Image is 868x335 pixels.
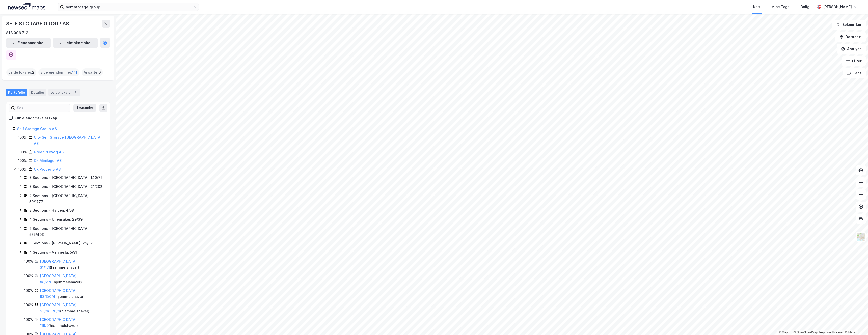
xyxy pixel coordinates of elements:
[64,3,193,11] input: Søk på adresse, matrikkel, gårdeiere, leietakere eller personer
[32,69,34,75] span: 2
[6,68,36,76] div: Leide lokaler :
[832,20,866,30] button: Bokmerker
[29,240,93,246] div: 3 Sections - [PERSON_NAME], 29/67
[6,89,27,96] div: Portefølje
[40,302,104,314] div: ( hjemmelshaver )
[34,167,61,171] a: Ok Property AS
[34,135,102,146] a: City Self Storage [GEOGRAPHIC_DATA] AS
[40,288,78,299] a: [GEOGRAPHIC_DATA], 93/3/0/4
[801,4,809,10] div: Bolig
[15,115,57,121] div: Kun eiendoms-eierskap
[15,104,70,112] input: Søk
[819,331,844,334] a: Improve this map
[82,68,103,76] div: Ansatte :
[843,311,868,335] iframe: Chat Widget
[98,69,101,75] span: 0
[40,317,78,328] a: [GEOGRAPHIC_DATA], 119/9
[24,273,33,279] div: 100%
[53,38,98,48] button: Leietakertabell
[40,259,78,269] a: [GEOGRAPHIC_DATA], 31/151
[18,149,27,155] div: 100%
[38,68,79,76] div: Eide eiendommer :
[779,331,793,334] a: Mapbox
[29,249,77,255] div: 4 Sections - Vennesla, 5/31
[40,274,78,284] a: [GEOGRAPHIC_DATA], 88/276
[835,32,866,42] button: Datasett
[40,317,104,329] div: ( hjemmelshaver )
[823,4,852,10] div: [PERSON_NAME]
[18,158,27,164] div: 100%
[72,69,77,75] span: 111
[40,273,104,285] div: ( hjemmelshaver )
[753,4,760,10] div: Kart
[6,20,70,28] div: SELF STORAGE GROUP AS
[29,193,104,205] div: 2 Sections - [GEOGRAPHIC_DATA], 59/1777
[856,232,866,242] img: Z
[24,258,33,264] div: 100%
[17,127,57,131] a: Self Storage Group AS
[34,158,62,163] a: Ok Minilager AS
[34,150,64,154] a: Green N Bygg AS
[8,3,45,11] img: logo.a4113a55bc3d86da70a041830d287a7e.svg
[843,311,868,335] div: Kontrollprogram for chat
[6,38,51,48] button: Eiendomstabell
[771,4,790,10] div: Mine Tags
[18,134,27,141] div: 100%
[48,89,80,96] div: Leide lokaler
[29,89,46,96] div: Detaljer
[843,68,866,78] button: Tags
[73,90,78,95] div: 2
[24,288,33,294] div: 100%
[29,226,104,238] div: 2 Sections - [GEOGRAPHIC_DATA], 575/493
[18,166,27,172] div: 100%
[24,302,33,308] div: 100%
[40,258,104,270] div: ( hjemmelshaver )
[6,30,28,36] div: 818 096 712
[29,175,103,181] div: 3 Sections - [GEOGRAPHIC_DATA], 140/76
[29,216,83,222] div: 4 Sections - Ullensaker, 29/39
[40,303,78,313] a: [GEOGRAPHIC_DATA], 93/486/0/4
[29,184,102,190] div: 3 Sections - [GEOGRAPHIC_DATA], 21/202
[73,104,96,112] button: Ekspander
[842,56,866,66] button: Filter
[837,44,866,54] button: Analyse
[794,331,818,334] a: OpenStreetMap
[29,207,74,213] div: 8 Sections - Halden, 4/58
[40,288,104,300] div: ( hjemmelshaver )
[24,317,33,323] div: 100%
